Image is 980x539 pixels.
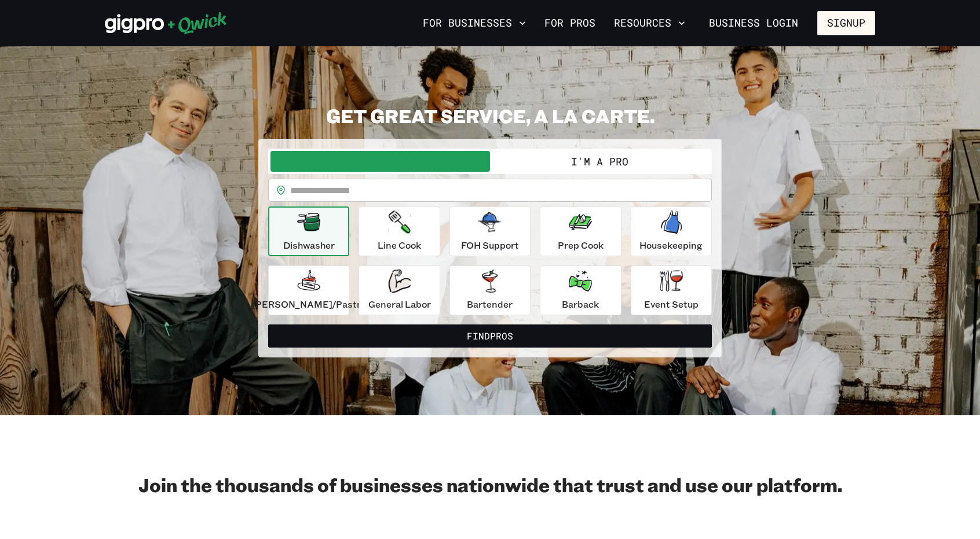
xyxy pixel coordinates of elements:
[368,297,431,311] p: General Labor
[359,206,440,256] button: Line Cook
[461,238,519,252] p: FOH Support
[268,206,349,256] button: Dishwasher
[609,13,690,33] button: Resources
[817,11,875,35] button: Signup
[268,324,712,348] button: FindPros
[631,265,712,315] button: Event Setup
[418,13,531,33] button: For Businesses
[258,104,722,127] h2: GET GREAT SERVICE, A LA CARTE.
[562,297,599,311] p: Barback
[359,265,440,315] button: General Labor
[490,151,710,172] button: I'm a Pro
[639,238,703,252] p: Housekeeping
[540,265,621,315] button: Barback
[270,151,490,172] button: I'm a Business
[467,297,513,311] p: Bartender
[105,473,875,496] h2: Join the thousands of businesses nationwide that trust and use our platform.
[699,11,808,35] a: Business Login
[252,297,365,311] p: [PERSON_NAME]/Pastry
[378,238,421,252] p: Line Cook
[449,206,531,256] button: FOH Support
[283,238,335,252] p: Dishwasher
[631,206,712,256] button: Housekeeping
[268,265,349,315] button: [PERSON_NAME]/Pastry
[644,297,699,311] p: Event Setup
[558,238,604,252] p: Prep Cook
[540,206,621,256] button: Prep Cook
[540,13,600,33] a: For Pros
[449,265,531,315] button: Bartender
